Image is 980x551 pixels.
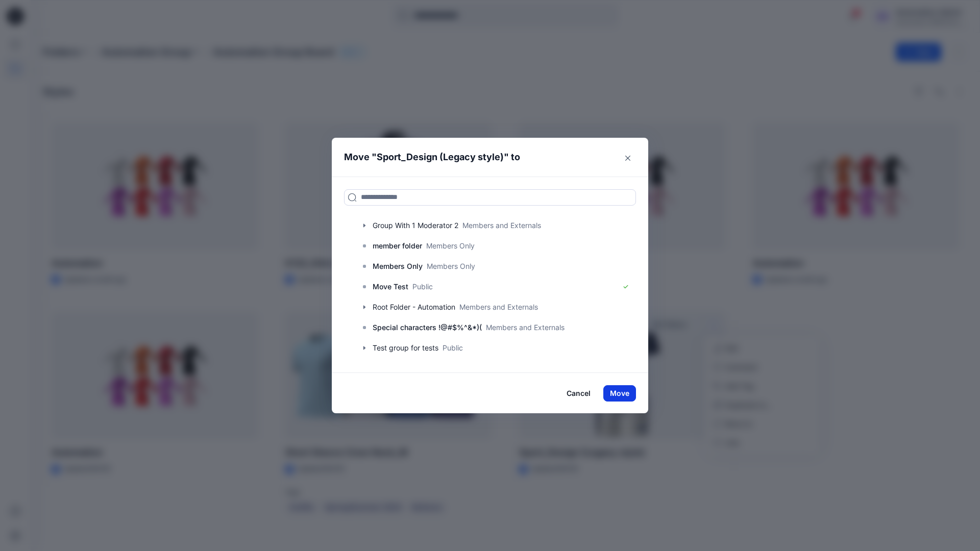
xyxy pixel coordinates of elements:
p: Members Only [426,240,475,251]
header: Move " " to [332,138,632,177]
p: Move Test [373,281,408,293]
p: Members Only [427,261,475,271]
button: Move [603,385,636,402]
p: Sport_Design (Legacy style) [377,150,504,164]
p: Members and Externals [486,322,565,333]
button: Cancel [560,385,597,402]
button: Close [620,150,636,166]
p: Public [412,281,433,292]
p: Special characters !@#$%^&*)( [373,321,482,334]
p: member folder [373,240,422,252]
p: Members Only [373,260,423,272]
